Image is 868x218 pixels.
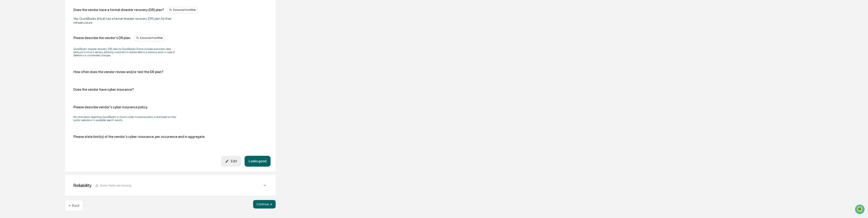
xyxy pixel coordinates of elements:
p: ← Back [69,204,80,208]
button: See all [66,46,77,51]
p: How can we help? [4,9,77,16]
img: Sigrid Alegria [4,54,11,60]
div: Does the vendor have cyber insurance? [73,88,134,92]
p: No information regarding QuickBooks’ or Intuit’s cyber insurance policy is disclosed on their pub... [73,115,180,122]
div: ReliabilitySome fields are missing [70,180,271,191]
img: 1746055101610-c473b297-6a78-478c-a979-82029cc54cd1 [4,32,12,40]
div: How often does the vendor review and/or test the DR plan? [73,70,163,74]
div: Does the vendor have a formal disaster recovery (DR) plan? [73,8,164,12]
div: 🔎 [4,84,8,87]
span: Data Lookup [9,83,27,88]
span: Some fields are missing [100,184,131,187]
span: [PERSON_NAME] [13,58,34,61]
div: Past conversations [4,47,29,50]
div: Start new chat [19,32,70,37]
div: Please describe the vendor's DR plan. [73,36,131,40]
a: Powered byPylon [30,93,52,97]
div: Please state limit(s) of the vendor's cyber-insurance, per occurence and in aggregate. [73,135,205,139]
button: Looks good [245,156,271,167]
span: Preclearance [9,75,27,79]
span: Attestations [35,75,53,79]
p: QuickBooks’ disaster recovery (DR) plan for QuickBooks Online includes automatic data backups to ... [73,47,180,57]
button: Continue ➔ [253,200,276,208]
div: Extracted from Web [135,35,165,41]
button: Edit [221,156,241,167]
div: Yes, QuickBooks (Intuit) has a formal disaster recovery (DR) plan for their infrastructure. [73,17,180,25]
button: Start new chat [72,34,77,39]
div: We're available if you need us! [19,37,59,40]
div: Edit [225,159,237,163]
div: Please describe vendor's cyber insurance policy. [73,105,148,109]
span: [DATE] [38,58,46,61]
iframe: Open customer support [854,204,866,215]
a: 🔎Data Lookup [3,82,29,89]
a: 🗄️Attestations [29,74,54,81]
a: 🖐️Preclearance [3,74,29,81]
span: Pylon [42,94,52,97]
div: Reliability [73,183,92,188]
div: Extracted from Web [168,7,198,13]
img: 8933085812038_c878075ebb4cc5468115_72.jpg [9,32,17,40]
div: 🖐️ [4,76,8,79]
div: 🗄️ [31,76,34,79]
span: • [35,58,37,61]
